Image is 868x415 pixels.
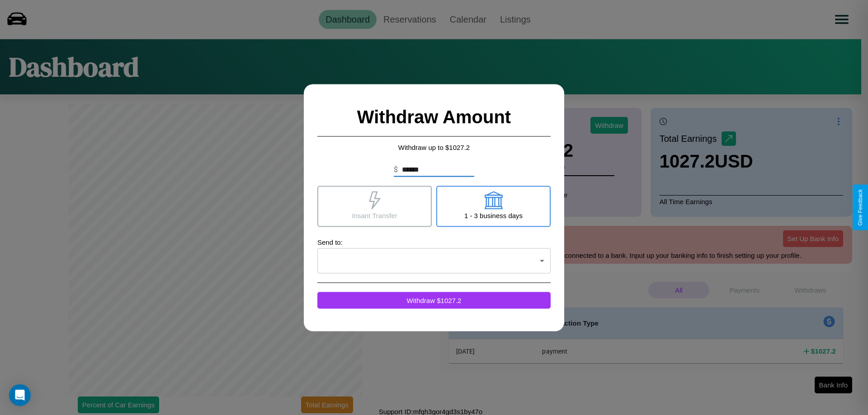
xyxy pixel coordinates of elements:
[317,292,551,308] button: Withdraw $1027.2
[317,98,551,136] h2: Withdraw Amount
[317,236,551,248] p: Send to:
[464,209,523,221] p: 1 - 3 business days
[9,384,31,406] div: Open Intercom Messenger
[317,141,551,153] p: Withdraw up to $ 1027.2
[394,164,398,175] p: $
[857,189,863,226] div: Give Feedback
[352,209,397,221] p: Insant Transfer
